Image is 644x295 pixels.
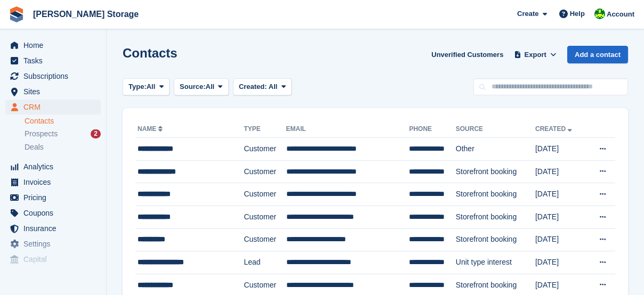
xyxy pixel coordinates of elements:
a: menu [5,38,101,53]
td: Storefront booking [456,206,535,228]
span: Export [525,50,546,60]
span: All [206,81,215,92]
a: Contacts [25,116,101,126]
span: CRM [23,100,87,114]
a: Name [138,125,165,133]
td: Other [456,138,535,161]
span: All [147,81,156,92]
span: Coupons [23,206,87,220]
span: Prospects [25,129,58,139]
span: Settings [23,236,87,251]
span: All [269,83,278,91]
th: Type [244,121,286,138]
a: menu [5,53,101,68]
td: [DATE] [535,206,586,228]
a: menu [5,175,101,190]
td: [DATE] [535,183,586,206]
span: Sites [23,84,87,99]
td: Customer [244,138,286,161]
a: menu [5,221,101,236]
td: Storefront booking [456,183,535,206]
th: Phone [409,121,455,138]
span: Account [607,9,634,20]
div: 2 [91,129,101,138]
a: Unverified Customers [427,46,508,63]
span: Pricing [23,190,87,205]
a: Add a contact [567,46,628,63]
button: Created: All [233,78,292,96]
a: menu [5,206,101,220]
span: Invoices [23,175,87,190]
a: Prospects 2 [25,128,101,140]
span: Type: [128,81,147,92]
td: Customer [244,228,286,251]
td: Customer [244,206,286,228]
td: Storefront booking [456,228,535,251]
span: Analytics [23,159,87,174]
button: Source: All [174,78,229,96]
a: menu [5,100,101,114]
a: Created [535,125,574,133]
span: Created: [239,83,267,91]
a: menu [5,252,101,267]
td: Customer [244,183,286,206]
td: Unit type interest [456,251,535,274]
span: Subscriptions [23,69,87,84]
span: Help [570,9,585,19]
span: Capital [23,252,87,267]
td: [DATE] [535,228,586,251]
span: Tasks [23,53,87,68]
span: Source: [180,81,205,92]
th: Source [456,121,535,138]
td: [DATE] [535,251,586,274]
td: Lead [244,251,286,274]
a: menu [5,190,101,205]
h1: Contacts [123,46,178,60]
button: Type: All [123,78,170,96]
a: [PERSON_NAME] Storage [29,5,143,23]
td: Storefront booking [456,160,535,183]
a: Deals [25,142,101,153]
td: [DATE] [535,138,586,161]
a: menu [5,236,101,251]
img: stora-icon-8386f47178a22dfd0bd8f6a31ec36ba5ce8667c1dd55bd0f319d3a0aa187defe.svg [9,6,25,22]
span: Home [23,38,87,53]
span: Insurance [23,221,87,236]
td: [DATE] [535,160,586,183]
a: menu [5,84,101,99]
a: menu [5,69,101,84]
td: Customer [244,160,286,183]
span: Deals [25,142,44,152]
span: Create [517,9,538,19]
a: menu [5,159,101,174]
button: Export [512,46,559,63]
th: Email [286,121,409,138]
img: Claire Wilson [594,9,605,19]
